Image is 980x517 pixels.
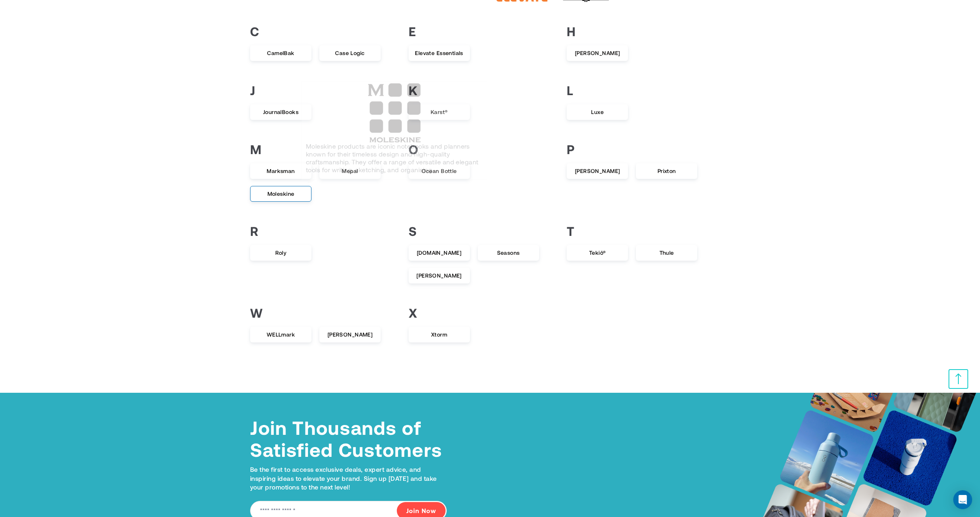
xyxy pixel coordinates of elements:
[953,490,972,509] div: Open Intercom Messenger
[567,143,713,155] h3: P
[319,45,381,61] a: Case Logic
[567,163,628,179] a: [PERSON_NAME]
[567,104,628,120] a: Luxe
[250,45,311,61] a: CamelBak
[250,163,311,179] a: Marksman
[567,105,628,119] span: Luxe
[250,186,311,202] a: Moleskine
[567,45,628,61] a: [PERSON_NAME]
[409,46,470,60] span: Elevate Essentials
[478,245,539,261] a: Seasons
[567,164,628,178] span: [PERSON_NAME]
[409,306,555,319] h3: X
[251,46,311,60] span: CamelBak
[636,245,697,261] a: Thule
[409,327,470,342] a: Xtorm
[636,246,697,260] span: Thule
[567,246,628,260] span: Tekiō®
[250,465,447,491] p: Be the first to access exclusive deals, expert advice, and inspiring ideas to elevate your brand....
[306,142,483,174] p: Moleskine products are iconic notebooks and planners known for their timeless design and high-qua...
[250,25,397,37] h3: C
[251,187,311,201] span: Moleskine
[251,164,311,178] span: Marksman
[250,84,397,96] h3: J
[567,46,628,60] span: [PERSON_NAME]
[250,104,311,120] a: JournalBooks
[409,25,555,37] h3: E
[250,306,397,319] h3: W
[251,246,311,260] span: Roly
[478,246,539,260] span: Seasons
[409,245,470,261] a: [DOMAIN_NAME]
[409,327,470,342] span: Xtorm
[567,224,713,237] h3: T
[250,224,397,237] h3: R
[250,327,311,342] a: WELLmark
[409,224,555,237] h3: S
[250,143,397,155] h3: M
[409,45,470,61] a: Elevate Essentials
[636,164,697,178] span: Prixton
[636,163,697,179] a: Prixton
[250,245,311,261] a: Roly
[251,327,311,342] span: WELLmark
[319,327,381,342] a: [PERSON_NAME]
[365,83,424,142] img: Brand Image
[409,268,470,283] a: [PERSON_NAME]
[320,327,380,342] span: [PERSON_NAME]
[409,246,470,260] span: [DOMAIN_NAME]
[567,25,713,37] h3: H
[251,105,311,119] span: JournalBooks
[320,46,380,60] span: Case Logic
[567,84,713,96] h3: L
[250,416,447,460] h4: Join Thousands of Satisfied Customers
[409,269,470,283] span: [PERSON_NAME]
[567,245,628,261] a: Tekiō®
